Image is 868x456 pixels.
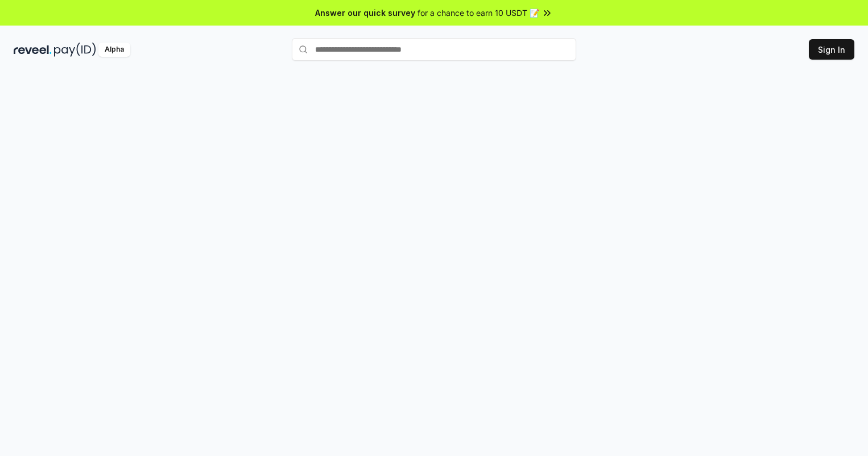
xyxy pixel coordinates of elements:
span: for a chance to earn 10 USDT 📝 [418,7,539,19]
button: Sign In [809,39,854,60]
div: Alpha [98,43,130,57]
img: pay_id [54,43,96,57]
span: Answer our quick survey [315,7,415,19]
img: reveel_dark [14,43,52,57]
